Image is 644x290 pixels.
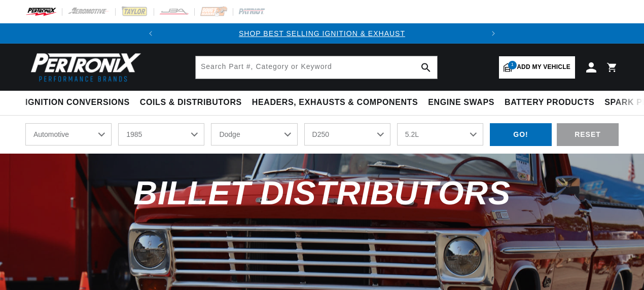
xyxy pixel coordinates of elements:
[428,97,494,108] span: Engine Swaps
[140,97,242,108] span: Coils & Distributors
[161,28,483,39] div: Announcement
[118,123,204,146] select: Year
[133,174,510,211] span: Billet Distributors
[499,56,575,79] a: 1Add my vehicle
[490,123,552,146] div: GO!
[499,91,599,115] summary: Battery Products
[196,56,437,79] input: Search Part #, Category or Keyword
[25,97,130,108] span: Ignition Conversions
[557,123,619,146] div: RESET
[25,91,135,115] summary: Ignition Conversions
[505,97,594,108] span: Battery Products
[135,91,247,115] summary: Coils & Distributors
[252,97,418,108] span: Headers, Exhausts & Components
[140,23,161,44] button: Translation missing: en.sections.announcements.previous_announcement
[415,56,437,79] button: search button
[483,23,504,44] button: Translation missing: en.sections.announcements.next_announcement
[517,62,570,72] span: Add my vehicle
[508,61,517,69] span: 1
[25,123,112,146] select: Ride Type
[239,29,405,38] a: SHOP BEST SELLING IGNITION & EXHAUST
[397,123,483,146] select: Engine
[304,123,390,146] select: Model
[25,50,142,85] img: Pertronix
[423,91,499,115] summary: Engine Swaps
[247,91,423,115] summary: Headers, Exhausts & Components
[161,28,483,39] div: 1 of 2
[211,123,297,146] select: Make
